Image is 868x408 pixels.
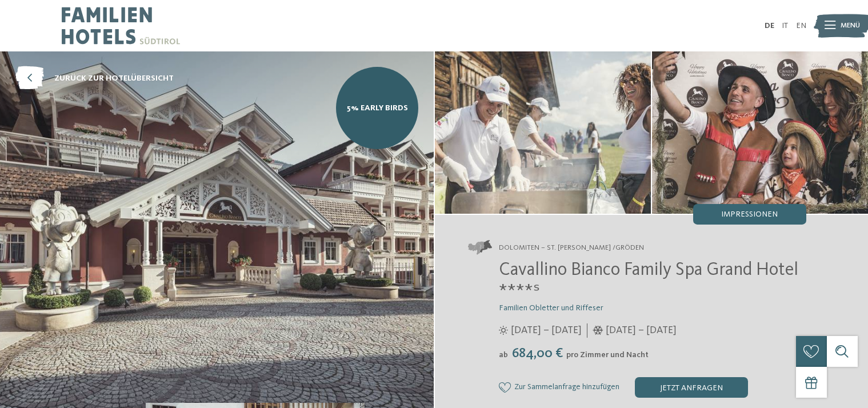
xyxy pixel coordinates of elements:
span: [DATE] – [DATE] [606,323,677,338]
span: [DATE] – [DATE] [511,323,582,338]
span: Impressionen [721,210,778,218]
img: Im Familienhotel in St. Ulrich in Gröden wunschlos glücklich [435,51,651,214]
span: 684,00 € [509,347,565,361]
a: zurück zur Hotelübersicht [15,67,174,90]
i: Öffnungszeiten im Sommer [499,326,508,335]
span: Dolomiten – St. [PERSON_NAME] /Gröden [499,243,644,253]
i: Öffnungszeiten im Winter [593,326,603,335]
a: 5% Early Birds [336,67,418,149]
img: Im Familienhotel in St. Ulrich in Gröden wunschlos glücklich [652,51,868,214]
span: ab [499,351,508,359]
span: Menü [841,21,860,31]
span: Familien Obletter und Riffeser [499,304,603,312]
span: zurück zur Hotelübersicht [54,73,174,84]
span: Zur Sammelanfrage hinzufügen [514,383,619,392]
span: Cavallino Bianco Family Spa Grand Hotel ****ˢ [499,261,798,301]
a: DE [765,22,774,30]
span: pro Zimmer und Nacht [566,351,649,359]
span: 5% Early Birds [347,102,408,114]
a: IT [782,22,788,30]
div: jetzt anfragen [635,377,748,398]
a: EN [796,22,806,30]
